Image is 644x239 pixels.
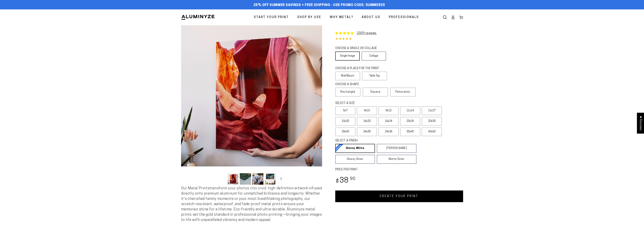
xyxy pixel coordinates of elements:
a: Start Your Print [251,12,292,22]
label: Table Top [362,72,387,80]
label: 8x12 [379,106,399,115]
span: Why Metal? [330,15,353,20]
span: Our Metal Prints transform your photos into vivid, high-definition artwork infused directly onto ... [181,187,322,222]
a: Collage [362,52,386,61]
label: 16x24 [379,117,399,126]
button: Load image 1 in gallery view [227,173,239,185]
label: 20x30 [422,117,442,126]
span: Shop By Use [297,15,321,20]
a: 2309 reviews. [357,32,377,35]
legend: SELECT A FINISH [335,139,407,143]
label: 11x17 [422,106,442,115]
label: 20x24 [400,117,420,126]
legend: SELECT A SIZE [335,101,410,105]
a: Glossy White [335,144,375,153]
span: $ [336,179,339,184]
media-gallery: Gallery Viewer [181,25,322,186]
a: Shop By Use [294,12,324,22]
label: 24x36 [379,127,399,136]
span: Professionals [389,15,419,20]
span: Square [370,90,381,94]
label: 10x20 [335,117,355,126]
span: Rectangle [340,90,355,94]
a: Matte Silver [377,155,416,164]
label: PRICE PER PRINT [335,168,463,172]
a: Professionals [386,12,422,22]
a: CREATE YOUR PRINT [335,190,463,202]
button: Slide left [218,175,226,183]
a: Glossy Silver [335,155,375,164]
label: 24x30 [357,127,377,136]
span: Start Your Print [254,15,289,20]
div: Click to open Judge.me floating reviews tab [637,113,644,134]
button: Slide right [277,175,285,183]
a: [PERSON_NAME] [377,144,416,153]
legend: CHOOSE A SHAPE [335,82,384,87]
bdi: 38 [335,177,356,184]
button: Load image 4 in gallery view [265,173,276,185]
label: 30x40 [400,127,420,136]
div: 4.85 out of 5.0 stars [335,36,463,42]
label: 20x40 [335,127,355,136]
sup: .90 [349,177,356,181]
label: 5x7 [335,106,355,115]
span: Panoramic [395,90,410,93]
label: 11x14 [400,106,420,115]
summary: Search our site [441,13,449,21]
legend: CHOOSE A SINGLE OR COLLAGE [335,46,383,51]
legend: CHOOSE A PLACE FOR THE PRINT [335,66,384,71]
img: Aluminyze [181,14,215,20]
span: About Us [362,15,380,20]
label: 16x20 [357,117,377,126]
label: 8x10 [357,106,377,115]
a: Why Metal? [327,12,356,22]
a: Single Image [335,52,360,61]
span: 25% off Summer Savings + Free Shipping - Use Promo Code: SUMMER25 [253,3,385,7]
a: About Us [359,12,383,22]
label: Wall Mount [335,72,360,80]
button: Load image 2 in gallery view [240,173,251,185]
button: Load image 3 in gallery view [252,173,263,185]
label: 40x60 [422,127,442,136]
